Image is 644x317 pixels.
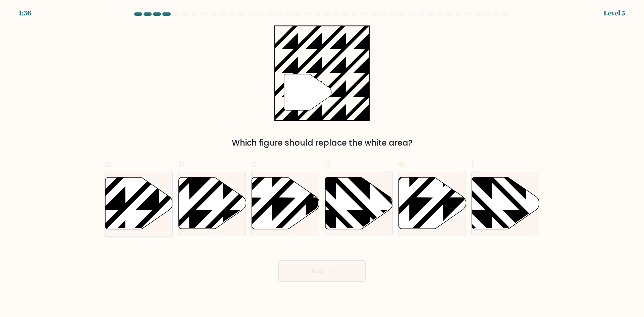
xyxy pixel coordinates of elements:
[109,137,535,149] div: Which figure should replace the white area?
[278,260,366,282] button: Next
[604,8,625,18] div: Level 5
[284,74,331,110] g: "
[178,157,186,170] span: b.
[251,157,259,170] span: c.
[398,157,406,170] span: e.
[471,157,476,170] span: f.
[105,157,113,170] span: a.
[19,8,31,18] div: 1:36
[325,157,333,170] span: d.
